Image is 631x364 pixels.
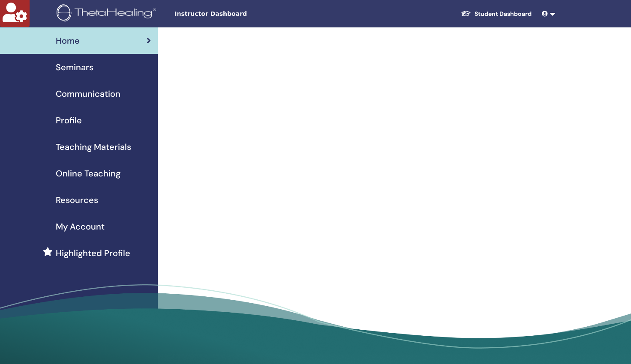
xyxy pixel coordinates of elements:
[174,9,303,18] span: Instructor Dashboard
[56,167,120,180] span: Online Teaching
[57,4,159,24] img: logo.png
[56,34,80,47] span: Home
[454,6,538,22] a: Student Dashboard
[56,61,93,74] span: Seminars
[56,114,82,127] span: Profile
[56,220,105,233] span: My Account
[56,87,120,100] span: Communication
[56,194,98,206] span: Resources
[461,10,471,17] img: graduation-cap-white.svg
[56,140,131,153] span: Teaching Materials
[56,247,130,260] span: Highlighted Profile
